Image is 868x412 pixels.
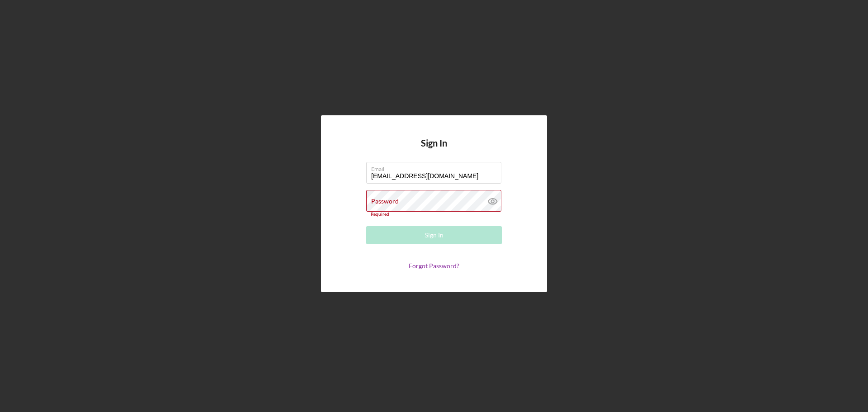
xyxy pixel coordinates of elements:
div: Sign In [425,226,443,244]
a: Forgot Password? [409,262,459,270]
div: Required [366,212,502,217]
label: Email [371,162,501,172]
h4: Sign In [421,138,447,162]
label: Password [371,198,399,205]
button: Sign In [366,226,502,244]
